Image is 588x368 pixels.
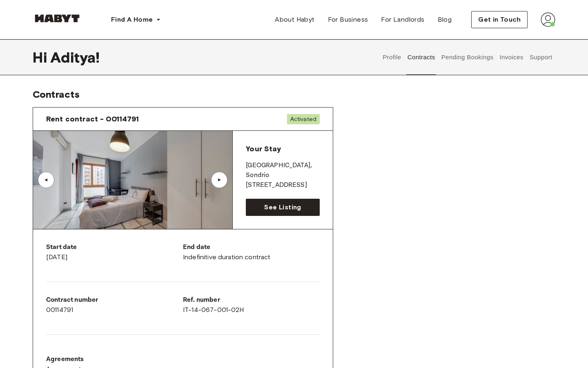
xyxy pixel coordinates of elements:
span: Find A Home [111,15,153,25]
p: Agreements [46,355,84,364]
span: Hi [33,49,50,66]
button: Profile [382,39,403,75]
button: Pending Bookings [440,39,494,75]
div: 00114791 [46,295,183,315]
span: Your Stay [246,144,281,153]
div: ▲ [215,177,223,182]
div: [DATE] [46,242,183,262]
span: For Business [328,15,368,25]
a: For Landlords [374,11,431,28]
a: Blog [431,11,459,28]
a: For Business [321,11,375,28]
p: End date [183,242,320,252]
img: Image of the room [33,131,232,229]
a: See Listing [246,199,320,216]
button: Invoices [499,39,524,75]
p: Ref. number [183,295,320,305]
div: Indefinitive duration contract [183,242,320,262]
div: user profile tabs [380,39,555,75]
span: Rent contract - 00114791 [46,114,139,124]
p: Start date [46,242,183,252]
span: See Listing [264,202,301,212]
p: Contract number [46,295,183,305]
div: ▲ [42,177,50,182]
span: Aditya ! [50,49,100,66]
span: For Landlords [381,15,424,25]
button: Find A Home [105,11,167,28]
a: About Habyt [268,11,321,28]
span: Contracts [33,88,80,100]
p: [STREET_ADDRESS] [246,180,320,190]
button: Support [528,39,553,75]
button: Get in Touch [471,11,528,28]
span: Activated [287,114,320,124]
div: IT-14-067-001-02H [183,295,320,315]
img: Habyt [33,14,82,22]
span: About Habyt [275,15,314,25]
img: avatar [541,12,555,27]
p: [GEOGRAPHIC_DATA] , Sondrio [246,161,320,180]
span: Blog [438,15,452,25]
button: Contracts [406,39,436,75]
span: Get in Touch [478,15,521,25]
